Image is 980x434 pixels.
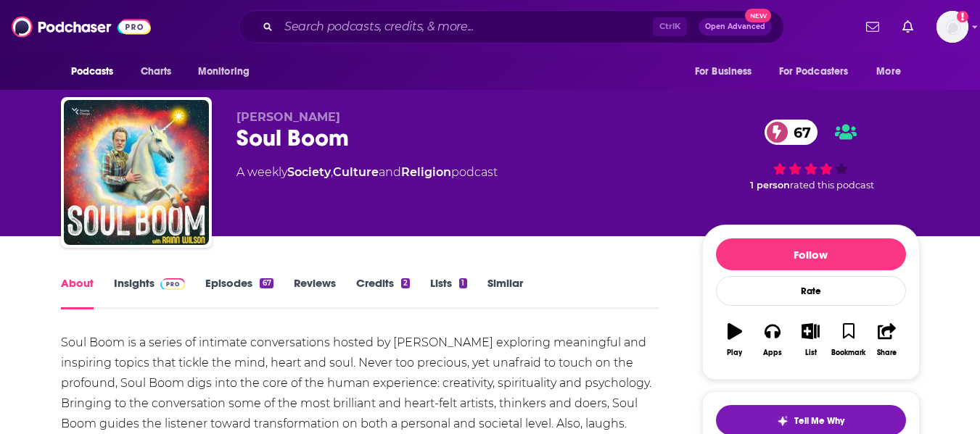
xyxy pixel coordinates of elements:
button: open menu [866,58,919,85]
span: rated this podcast [790,180,874,191]
a: Society [287,165,331,179]
img: Soul Boom [64,100,209,245]
button: open menu [61,58,133,85]
button: Bookmark [830,314,868,366]
a: Reviews [294,276,336,309]
span: For Business [695,62,752,82]
button: List [791,314,829,366]
a: Credits2 [356,276,410,309]
div: Rate [716,276,906,306]
div: Soul Boom is a series of intimate conversations hosted by [PERSON_NAME] exploring meaningful and ... [61,333,659,434]
div: 67 1 personrated this podcast [702,110,920,200]
div: Apps [763,349,782,357]
span: New [745,9,771,22]
span: Charts [141,62,172,82]
button: Follow [716,238,906,270]
img: User Profile [936,11,968,43]
span: More [876,62,901,82]
a: InsightsPodchaser Pro [114,276,186,309]
button: Apps [754,314,791,366]
a: 67 [765,120,818,145]
img: tell me why sparkle [777,415,788,427]
a: Show notifications dropdown [860,14,885,39]
span: Logged in as angelabellBL2024 [936,11,968,43]
span: 1 person [750,180,790,191]
span: [PERSON_NAME] [236,110,340,124]
a: Religion [401,165,451,179]
div: Search podcasts, credits, & more... [239,10,784,43]
input: Search podcasts, credits, & more... [279,15,653,38]
button: Open AdvancedNew [699,18,772,36]
button: Show profile menu [936,11,968,43]
span: , [331,165,333,179]
button: open menu [188,58,268,85]
img: Podchaser Pro [160,278,186,290]
span: and [379,165,401,179]
span: Ctrl K [653,17,687,36]
div: 1 [459,278,466,288]
span: For Podcasters [779,62,849,82]
a: Charts [131,58,181,85]
a: Episodes67 [205,276,273,309]
button: Share [868,314,905,366]
span: Open Advanced [705,23,765,30]
a: Lists1 [430,276,466,309]
div: List [805,349,817,357]
div: A weekly podcast [236,164,498,181]
div: Bookmark [831,349,865,357]
div: 67 [260,278,273,288]
svg: Add a profile image [957,11,968,22]
span: Monitoring [198,62,250,82]
button: open menu [770,58,870,85]
div: 2 [401,278,410,288]
div: Share [877,349,897,357]
a: Similar [487,276,523,309]
button: Play [716,314,754,366]
button: open menu [685,58,770,85]
a: Culture [333,165,379,179]
img: Podchaser - Follow, Share and Rate Podcasts [12,13,151,41]
span: 67 [779,120,818,145]
span: Podcasts [71,62,114,82]
div: Play [727,349,742,357]
span: Tell Me Why [794,415,844,427]
a: About [61,276,94,309]
a: Show notifications dropdown [897,14,919,39]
